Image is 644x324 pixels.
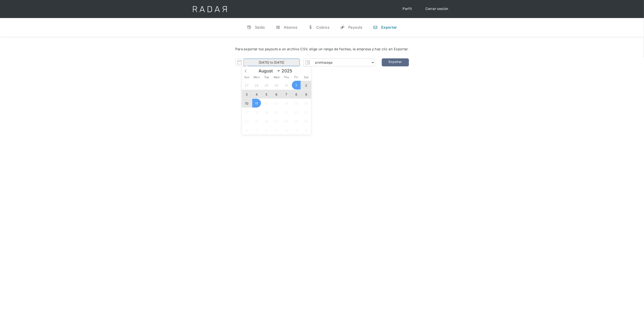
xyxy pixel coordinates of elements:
span: July 31, 2025 [282,81,291,90]
span: August 5, 2025 [262,90,271,99]
span: August 14, 2025 [282,99,291,108]
span: Wed [272,76,282,79]
span: August 13, 2025 [272,99,281,108]
a: Exportar [382,58,409,66]
span: August 18, 2025 [252,108,261,117]
span: September 1, 2025 [252,126,261,135]
span: Sat [301,76,311,79]
span: August 19, 2025 [262,108,271,117]
span: Thu [282,76,291,79]
span: Sun [242,76,252,79]
span: August 6, 2025 [272,90,281,99]
span: August 28, 2025 [282,117,291,126]
span: August 22, 2025 [292,108,301,117]
span: August 25, 2025 [252,117,261,126]
span: August 11, 2025 [252,99,261,108]
span: September 5, 2025 [292,126,301,135]
span: August 1, 2025 [292,81,301,90]
span: July 28, 2025 [252,81,261,90]
span: August 4, 2025 [252,90,261,99]
span: July 29, 2025 [262,81,271,90]
form: Form [235,58,375,66]
span: August 26, 2025 [262,117,271,126]
span: Tue [262,76,272,79]
span: August 15, 2025 [292,99,301,108]
div: v [247,25,251,30]
span: August 23, 2025 [302,108,311,117]
span: August 2, 2025 [302,81,311,90]
span: September 6, 2025 [302,126,311,135]
span: Fri [291,76,301,79]
span: August 29, 2025 [292,117,301,126]
span: Mon [252,76,262,79]
span: August 9, 2025 [302,90,311,99]
span: September 4, 2025 [282,126,291,135]
span: August 20, 2025 [272,108,281,117]
div: Exportar [381,25,397,30]
span: August 30, 2025 [302,117,311,126]
div: w [308,25,313,30]
span: August 3, 2025 [242,90,251,99]
span: September 2, 2025 [262,126,271,135]
select: Month [257,68,280,74]
a: Cerrar sesión [421,5,453,13]
div: y [340,25,345,30]
span: August 16, 2025 [302,99,311,108]
span: August 12, 2025 [262,99,271,108]
div: Saldo [255,25,265,30]
div: t [276,25,280,30]
div: Payouts [348,25,362,30]
span: August 8, 2025 [292,90,301,99]
div: Para exportar tus payouts a un archivo CSV, elige un rango de fechas, la empresa y haz clic en Ex... [14,47,630,52]
span: August 10, 2025 [242,99,251,108]
input: Year [280,68,297,74]
span: August 27, 2025 [272,117,281,126]
span: August 21, 2025 [282,108,291,117]
a: Perfil [398,5,417,13]
span: August 24, 2025 [242,117,251,126]
div: n [373,25,378,30]
span: August 31, 2025 [242,126,251,135]
span: July 30, 2025 [272,81,281,90]
span: August 17, 2025 [242,108,251,117]
div: Abonos [284,25,298,30]
span: September 3, 2025 [272,126,281,135]
span: August 7, 2025 [282,90,291,99]
span: July 27, 2025 [242,81,251,90]
div: Cobros [316,25,329,30]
